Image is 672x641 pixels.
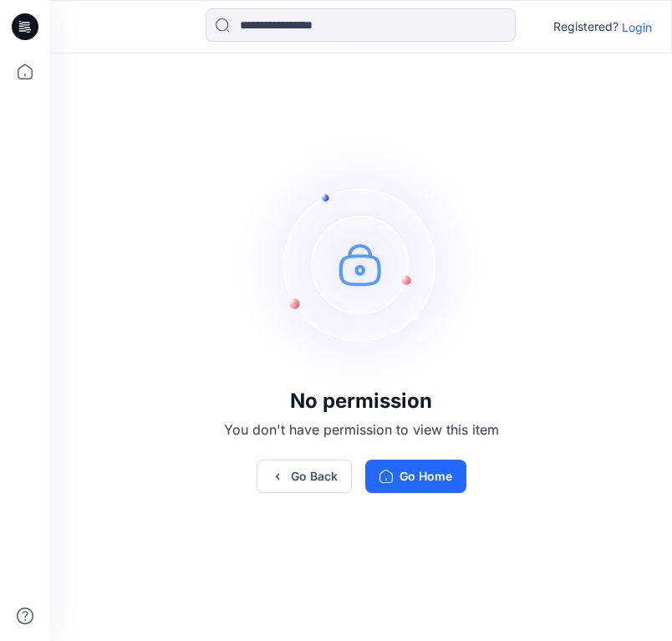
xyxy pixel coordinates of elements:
p: Login [622,18,652,36]
button: Go Back [257,460,352,493]
p: Registered? [553,17,619,37]
button: Go Home [365,460,466,493]
h3: No permission [224,389,499,413]
p: You don't have permission to view this item [224,420,499,440]
img: no-perm.svg [236,139,486,389]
